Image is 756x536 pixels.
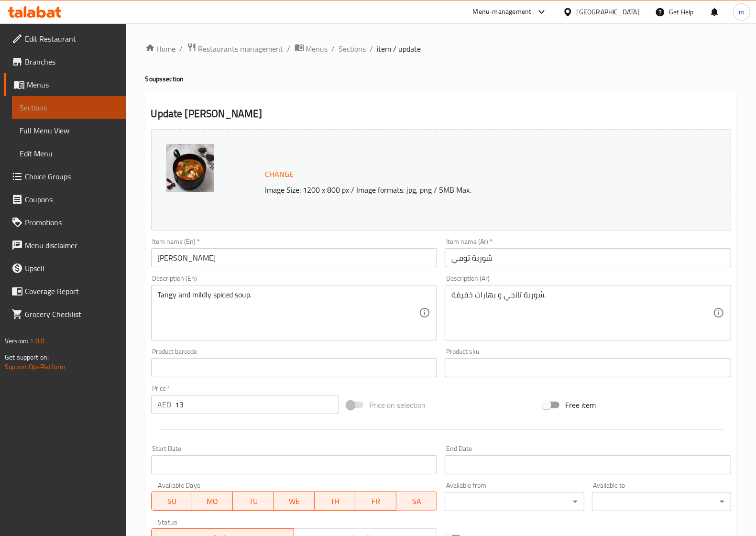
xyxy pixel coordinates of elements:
[445,492,584,511] div: ​
[155,494,188,508] span: SU
[369,399,426,411] span: Price on selection
[4,280,126,303] a: Coverage Report
[196,494,229,508] span: MO
[27,79,119,90] span: Menus
[306,43,328,55] span: Menus
[565,399,596,411] span: Free item
[187,43,284,55] a: Restaurants management
[25,285,119,297] span: Coverage Report
[4,188,126,211] a: Coupons
[151,248,438,267] input: Enter name En
[473,6,532,18] div: Menu-management
[445,248,731,267] input: Enter name Ar
[20,148,119,159] span: Edit Menu
[4,50,126,73] a: Branches
[359,494,392,508] span: FR
[25,33,119,44] span: Edit Restaurant
[25,263,119,274] span: Upsell
[355,492,396,511] button: FR
[592,492,731,511] div: ​
[265,167,294,181] span: Change
[262,184,675,196] p: Image Size: 1200 x 800 px / Image formats: jpg, png / 5MB Max.
[287,43,291,55] li: /
[158,399,172,410] p: AED
[145,43,176,55] a: Home
[25,194,119,205] span: Coupons
[4,165,126,188] a: Choice Groups
[233,492,274,511] button: TU
[377,43,421,55] span: item / update
[274,492,315,511] button: WE
[166,144,214,192] img: Tommy_Soup638929333023181491.jpg
[318,494,351,508] span: TH
[145,43,737,55] nav: breadcrumb
[25,308,119,320] span: Grocery Checklist
[192,492,233,511] button: MO
[278,494,311,508] span: WE
[5,351,49,363] span: Get support on:
[25,240,119,251] span: Menu disclaimer
[12,119,126,142] a: Full Menu View
[577,7,640,17] div: [GEOGRAPHIC_DATA]
[4,303,126,326] a: Grocery Checklist
[5,335,28,347] span: Version:
[12,142,126,165] a: Edit Menu
[262,164,298,184] button: Change
[4,73,126,96] a: Menus
[198,43,284,55] span: Restaurants management
[396,492,437,511] button: SA
[451,290,713,336] textarea: شوربة تانجي و بهارات خفيفة.
[151,358,438,377] input: Please enter product barcode
[295,43,328,55] a: Menus
[445,358,731,377] input: Please enter product sku
[20,125,119,136] span: Full Menu View
[739,7,745,17] span: m
[180,43,183,55] li: /
[370,43,373,55] li: /
[151,492,192,511] button: SU
[339,43,366,55] a: Sections
[20,102,119,113] span: Sections
[158,290,419,336] textarea: Tangy and mildly spiced soup.
[4,27,126,50] a: Edit Restaurant
[400,494,433,508] span: SA
[25,56,119,67] span: Branches
[4,257,126,280] a: Upsell
[12,96,126,119] a: Sections
[5,361,66,373] a: Support.OpsPlatform
[315,492,355,511] button: TH
[25,217,119,228] span: Promotions
[332,43,335,55] li: /
[4,234,126,257] a: Menu disclaimer
[4,211,126,234] a: Promotions
[145,74,737,84] h4: Soups section
[175,395,340,414] input: Please enter price
[25,171,119,182] span: Choice Groups
[237,494,270,508] span: TU
[151,107,731,121] h2: Update [PERSON_NAME]
[30,335,44,347] span: 1.0.0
